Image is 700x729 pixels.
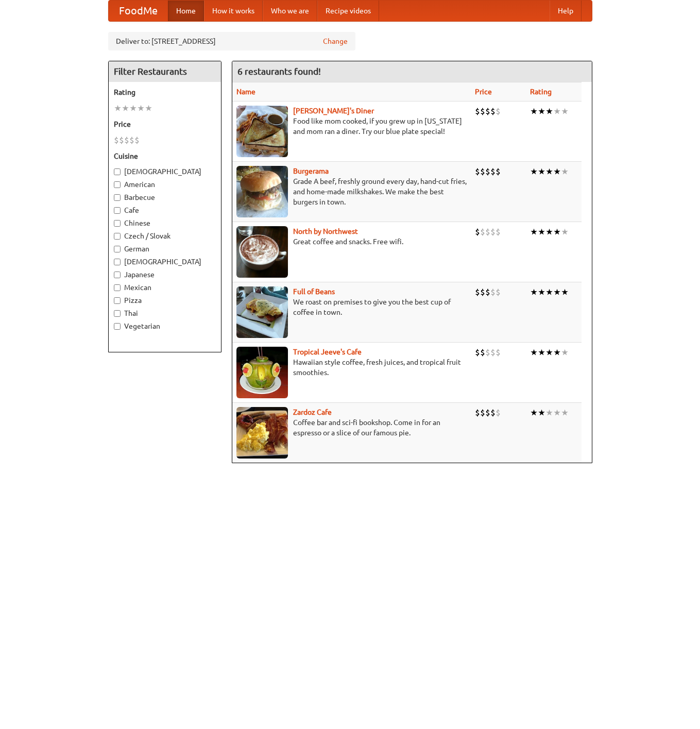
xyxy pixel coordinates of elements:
[530,166,538,177] li: ★
[496,407,501,418] li: $
[114,134,119,146] li: $
[545,166,553,177] li: ★
[114,323,121,330] input: Vegetarian
[293,107,374,115] a: [PERSON_NAME]'s Diner
[530,407,538,418] li: ★
[114,272,121,278] input: Japanese
[496,106,501,117] li: $
[496,226,501,238] li: $
[480,407,485,418] li: $
[236,166,288,217] img: burgerama.jpg
[480,166,485,177] li: $
[490,106,496,117] li: $
[119,134,124,146] li: $
[236,286,288,338] img: beans.jpg
[129,103,137,114] li: ★
[114,192,216,202] label: Barbecue
[553,347,561,358] li: ★
[109,1,168,21] a: FoodMe
[114,87,216,97] h5: Rating
[114,220,121,227] input: Chinese
[114,166,216,177] label: [DEMOGRAPHIC_DATA]
[553,226,561,238] li: ★
[137,103,145,114] li: ★
[480,226,485,238] li: $
[108,32,355,50] div: Deliver to: [STREET_ADDRESS]
[129,134,134,146] li: $
[490,226,496,238] li: $
[496,286,501,298] li: $
[475,106,480,117] li: $
[114,295,216,306] label: Pizza
[485,286,490,298] li: $
[293,408,332,416] a: Zardoz Cafe
[114,119,216,129] h5: Price
[114,207,121,214] input: Cafe
[538,347,545,358] li: ★
[475,166,480,177] li: $
[561,166,569,177] li: ★
[114,257,216,267] label: [DEMOGRAPHIC_DATA]
[530,88,552,96] a: Rating
[204,1,263,21] a: How it works
[236,176,467,207] p: Grade A beef, freshly ground every day, hand-cut fries, and home-made milkshakes. We make the bes...
[538,226,545,238] li: ★
[114,282,216,293] label: Mexican
[114,259,121,265] input: [DEMOGRAPHIC_DATA]
[236,297,467,317] p: We roast on premises to give you the best cup of coffee in town.
[114,181,121,188] input: American
[114,231,216,241] label: Czech / Slovak
[561,407,569,418] li: ★
[553,166,561,177] li: ★
[109,61,221,82] h4: Filter Restaurants
[293,167,329,175] a: Burgerama
[490,347,496,358] li: $
[530,226,538,238] li: ★
[236,417,467,438] p: Coffee bar and sci-fi bookshop. Come in for an espresso or a slice of our famous pie.
[475,407,480,418] li: $
[485,407,490,418] li: $
[530,106,538,117] li: ★
[114,103,122,114] li: ★
[545,347,553,358] li: ★
[480,106,485,117] li: $
[122,103,129,114] li: ★
[480,286,485,298] li: $
[114,246,121,252] input: German
[114,244,216,254] label: German
[530,347,538,358] li: ★
[553,106,561,117] li: ★
[538,166,545,177] li: ★
[538,407,545,418] li: ★
[553,407,561,418] li: ★
[480,347,485,358] li: $
[114,168,121,175] input: [DEMOGRAPHIC_DATA]
[561,106,569,117] li: ★
[293,287,335,296] a: Full of Beans
[317,1,379,21] a: Recipe videos
[114,297,121,304] input: Pizza
[114,321,216,331] label: Vegetarian
[490,286,496,298] li: $
[293,348,362,356] a: Tropical Jeeve's Cafe
[485,347,490,358] li: $
[114,194,121,201] input: Barbecue
[236,106,288,157] img: sallys.jpg
[114,308,216,318] label: Thai
[475,226,480,238] li: $
[475,88,492,96] a: Price
[236,116,467,137] p: Food like mom cooked, if you grew up in [US_STATE] and mom ran a diner. Try our blue plate special!
[561,286,569,298] li: ★
[168,1,204,21] a: Home
[236,236,467,247] p: Great coffee and snacks. Free wifi.
[263,1,317,21] a: Who we are
[293,227,358,235] b: North by Northwest
[538,286,545,298] li: ★
[236,407,288,459] img: zardoz.jpg
[545,407,553,418] li: ★
[496,166,501,177] li: $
